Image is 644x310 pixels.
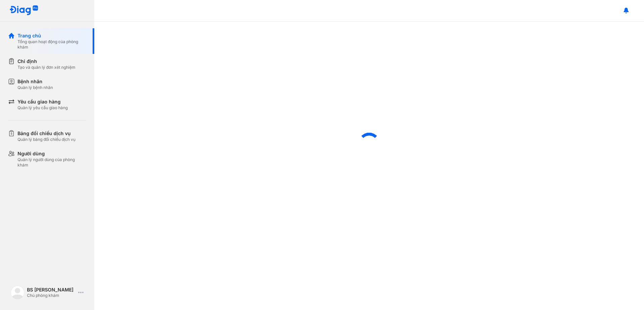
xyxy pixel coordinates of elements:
[18,58,75,65] div: Chỉ định
[27,287,75,293] div: BS [PERSON_NAME]
[18,85,53,90] div: Quản lý bệnh nhân
[18,32,86,39] div: Trang chủ
[18,65,75,70] div: Tạo và quản lý đơn xét nghiệm
[18,105,68,111] div: Quản lý yêu cầu giao hàng
[18,130,75,137] div: Bảng đối chiếu dịch vụ
[18,157,86,168] div: Quản lý người dùng của phòng khám
[18,78,53,85] div: Bệnh nhân
[18,137,75,142] div: Quản lý bảng đối chiếu dịch vụ
[11,286,24,299] img: logo
[27,293,75,298] div: Chủ phòng khám
[18,98,68,105] div: Yêu cầu giao hàng
[9,5,38,16] img: logo
[18,150,86,157] div: Người dùng
[18,39,86,50] div: Tổng quan hoạt động của phòng khám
